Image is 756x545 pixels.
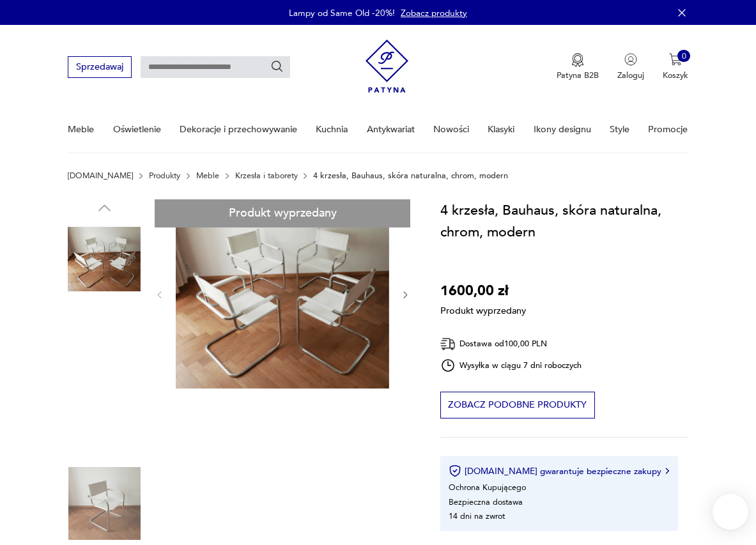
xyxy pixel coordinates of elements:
[440,336,582,352] div: Dostawa od 100,00 PLN
[113,107,161,151] a: Oświetlenie
[557,53,599,81] a: Ikona medaluPatyna B2B
[316,107,348,151] a: Kuchnia
[449,464,461,477] img: Ikona certyfikatu
[449,464,669,477] button: [DOMAIN_NAME] gwarantuje bezpieczne zakupy
[149,171,180,180] a: Produkty
[440,336,456,352] img: Ikona dostawy
[677,50,690,63] div: 0
[366,35,408,97] img: Patyna - sklep z meblami i dekoracjami vintage
[449,482,526,493] li: Ochrona Kupującego
[534,107,591,151] a: Ikony designu
[665,468,669,474] img: Ikona strzałki w prawo
[235,171,298,180] a: Krzesła i taborety
[624,53,637,66] img: Ikonka użytkownika
[449,510,505,522] li: 14 dni na zwrot
[610,107,629,151] a: Style
[557,53,599,81] button: Patyna B2B
[68,64,131,72] a: Sprzedawaj
[663,53,688,81] button: 0Koszyk
[313,171,508,180] p: 4 krzesła, Bauhaus, skóra naturalna, chrom, modern
[270,60,284,74] button: Szukaj
[367,107,415,151] a: Antykwariat
[68,107,94,151] a: Meble
[401,7,467,19] a: Zobacz produkty
[449,496,523,508] li: Bezpieczna dostawa
[180,107,297,151] a: Dekoracje i przechowywanie
[557,70,599,81] p: Patyna B2B
[617,70,644,81] p: Zaloguj
[713,494,748,530] iframe: Smartsupp widget button
[669,53,682,66] img: Ikona koszyka
[440,302,526,318] p: Produkt wyprzedany
[440,199,688,243] h1: 4 krzesła, Bauhaus, skóra naturalna, chrom, modern
[289,7,395,19] p: Lampy od Same Old -20%!
[68,171,133,180] a: [DOMAIN_NAME]
[440,358,582,373] div: Wysyłka w ciągu 7 dni roboczych
[196,171,219,180] a: Meble
[433,107,469,151] a: Nowości
[648,107,688,151] a: Promocje
[440,280,526,302] p: 1600,00 zł
[663,70,688,81] p: Koszyk
[440,392,595,418] button: Zobacz podobne produkty
[488,107,514,151] a: Klasyki
[571,53,584,67] img: Ikona medalu
[68,56,131,77] button: Sprzedawaj
[617,53,644,81] button: Zaloguj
